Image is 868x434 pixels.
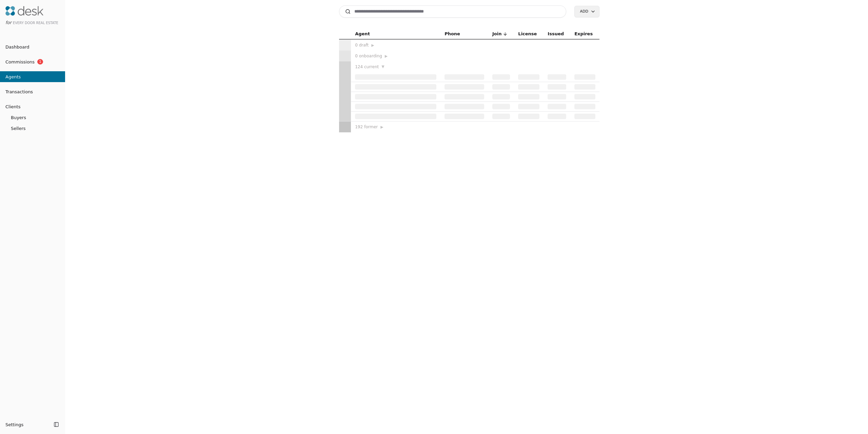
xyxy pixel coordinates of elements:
[574,30,593,38] span: Expires
[355,42,436,49] div: 0 draft
[355,63,379,70] span: 124 current
[574,6,599,17] button: Add
[385,53,388,59] span: ▶
[380,124,383,130] span: ▶
[548,30,564,38] span: Issued
[381,64,384,70] span: ▼
[445,30,460,38] span: Phone
[518,30,537,38] span: License
[5,421,23,428] span: Settings
[355,53,436,59] div: 0 onboarding
[5,20,12,25] span: for
[355,124,436,130] div: 192 former
[3,419,52,430] button: Settings
[37,59,43,64] span: 1
[371,42,374,49] span: ▶
[5,6,43,16] img: Desk
[492,30,501,38] span: Join
[13,21,58,25] span: Every Door Real Estate
[355,30,370,38] span: Agent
